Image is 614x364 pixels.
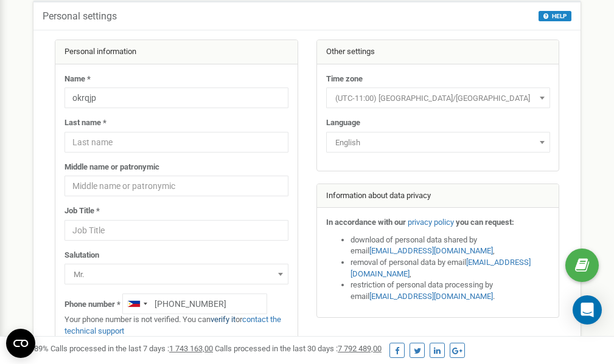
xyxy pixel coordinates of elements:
[369,246,493,255] a: [EMAIL_ADDRESS][DOMAIN_NAME]
[539,11,571,21] button: HELP
[65,299,120,311] label: Phone number *
[317,184,559,208] div: Information about data privacy
[65,162,159,173] label: Middle name or patronymic
[65,117,106,129] label: Last name *
[215,344,382,353] span: Calls processed in the last 30 days :
[6,329,35,358] button: Open CMP widget
[317,40,559,64] div: Other settings
[65,176,288,196] input: Middle name or patronymic
[369,292,493,301] a: [EMAIL_ADDRESS][DOMAIN_NAME]
[43,11,117,22] h5: Personal settings
[65,264,288,284] span: Mr.
[326,132,550,153] span: English
[326,74,363,85] label: Time zone
[69,266,284,283] span: Mr.
[326,117,360,129] label: Language
[456,218,514,227] strong: you can request:
[351,235,550,257] li: download of personal data shared by email ,
[65,315,281,335] a: contact the technical support
[326,218,406,227] strong: In accordance with our
[169,344,213,353] u: 1 743 163,00
[122,294,267,314] input: +1-800-555-55-55
[351,258,531,278] a: [EMAIL_ADDRESS][DOMAIN_NAME]
[65,74,91,85] label: Name *
[338,344,382,353] u: 7 792 489,00
[351,280,550,302] li: restriction of personal data processing by email .
[573,295,602,325] div: Open Intercom Messenger
[211,315,235,324] a: verify it
[65,220,288,241] input: Job Title
[65,88,288,108] input: Name
[65,314,288,337] p: Your phone number is not verified. You can or
[123,294,151,314] div: Telephone country code
[55,40,298,64] div: Personal information
[330,90,546,107] span: (UTC-11:00) Pacific/Midway
[65,250,99,261] label: Salutation
[408,218,454,227] a: privacy policy
[65,205,100,217] label: Job Title *
[326,88,550,108] span: (UTC-11:00) Pacific/Midway
[351,257,550,280] li: removal of personal data by email ,
[330,134,546,151] span: English
[51,344,213,353] span: Calls processed in the last 7 days :
[65,132,288,153] input: Last name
